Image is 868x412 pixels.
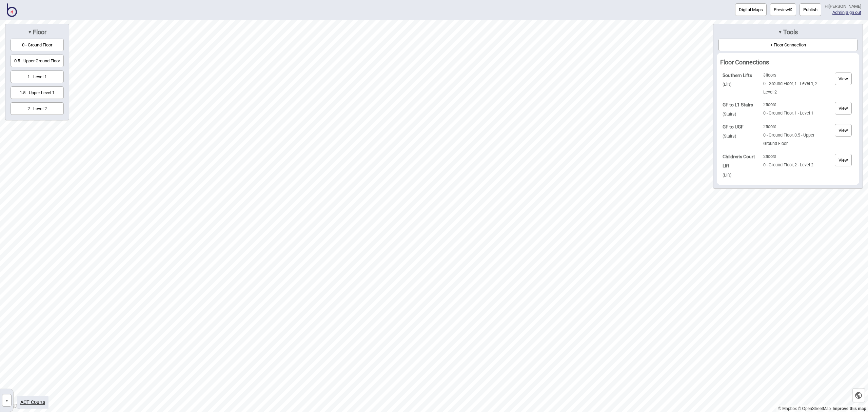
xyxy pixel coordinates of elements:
[11,70,64,83] button: 1 - Level 1
[762,99,831,120] td: 2 floors 0 - Ground Floor, 1 - Level 1
[11,86,64,99] button: 1.5 - Upper Level 1
[2,394,12,407] button: »
[825,3,861,9] div: Hi [PERSON_NAME]
[11,39,64,51] button: 0 - Ground Floor
[762,150,831,181] td: 2 floors 0 - Ground Floor, 2 - Level 2
[778,406,797,411] a: Mapbox
[2,402,32,410] a: Mapbox logo
[835,154,852,166] button: View
[833,406,866,411] a: Map feedback
[770,3,796,16] button: Preview
[28,29,32,35] span: ▼
[835,124,852,137] button: View
[800,3,821,16] button: Publish
[782,28,798,36] span: Tools
[735,3,767,16] button: Digital Maps
[718,39,857,51] button: + Floor Connection
[720,59,769,66] strong: Floor Connections
[0,396,13,403] a: »
[721,99,761,120] td: ( Stairs )
[721,69,761,98] td: ( Lift )
[762,121,831,150] td: 2 floors 0 - Ground Floor, 0.5 - Upper Ground Floor
[762,69,831,98] td: 3 floors 0 - Ground Floor, 1 - Level 1, 2 - Level 2
[723,124,744,129] strong: GF to UGF
[723,154,755,169] strong: Children's Court Lift
[789,8,792,11] img: preview
[7,3,17,17] img: BindiMaps CMS
[835,102,852,115] button: View
[721,121,761,150] td: ( Stairs )
[835,73,852,85] button: View
[832,10,846,15] span: |
[32,28,46,36] span: Floor
[770,3,796,16] a: Previewpreview
[11,55,64,67] button: 0.5 - Upper Ground Floor
[798,406,831,411] a: OpenStreetMap
[723,73,752,78] strong: Southern Lifts
[778,29,782,35] span: ▼
[20,399,45,405] a: ACT Courts
[846,10,861,15] button: Sign out
[721,150,761,181] td: ( Lift )
[723,102,753,107] strong: GF to L1 Stairs
[11,102,64,115] button: 2 - Level 2
[832,10,845,15] a: Admin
